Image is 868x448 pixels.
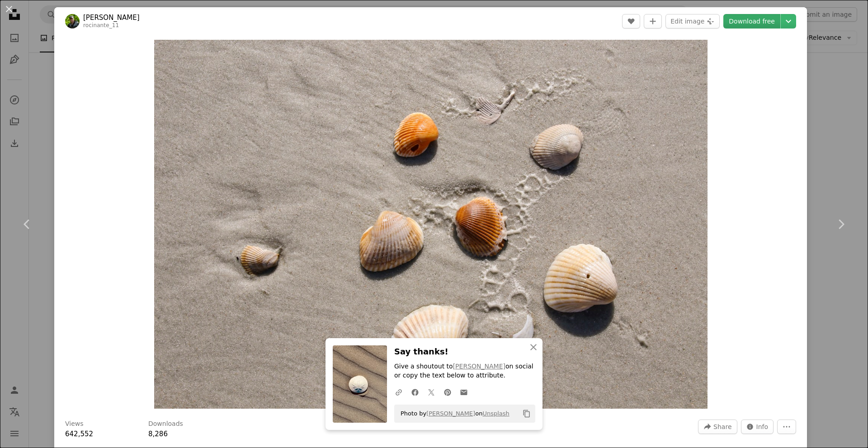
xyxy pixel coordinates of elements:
span: Photo by on [396,406,509,421]
span: Info [756,420,769,434]
button: Stats about this image [741,420,774,434]
a: Share on Facebook [407,383,423,401]
button: Choose download size [781,14,796,28]
h3: Views [65,420,84,429]
button: Share this image [698,420,737,434]
a: Download free [723,14,780,28]
a: Share over email [456,383,472,401]
button: Like [622,14,640,28]
span: Share [713,420,731,434]
a: Share on Twitter [423,383,439,401]
a: rocinante_11 [83,22,119,28]
a: [PERSON_NAME] [426,410,475,417]
button: Add to Collection [644,14,662,28]
img: white and brown seashells on gray sand [154,40,708,409]
button: Zoom in on this image [154,40,708,409]
img: Go to Mick Haupt's profile [65,14,80,28]
a: [PERSON_NAME] [83,13,140,22]
a: Share on Pinterest [439,383,456,401]
button: Edit image [665,14,720,28]
button: More Actions [777,420,796,434]
span: 642,552 [65,430,93,438]
h3: Downloads [148,420,183,429]
a: Unsplash [482,410,509,417]
span: 8,286 [148,430,168,438]
a: [PERSON_NAME] [453,363,505,370]
a: Next [814,181,868,268]
button: Copy to clipboard [519,406,534,421]
h3: Say thanks! [394,345,535,358]
p: Give a shoutout to on social or copy the text below to attribute. [394,362,535,380]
